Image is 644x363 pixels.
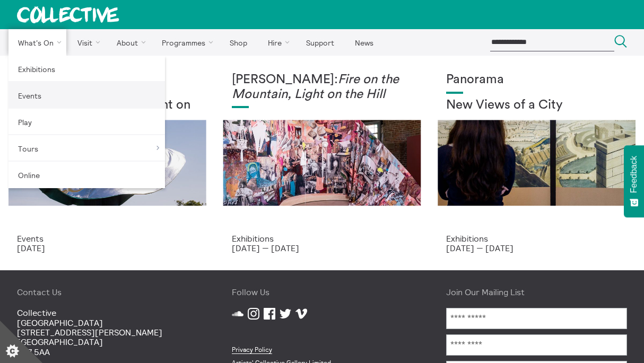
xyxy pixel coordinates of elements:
[8,162,165,188] a: Online
[215,56,430,270] a: Photo: Eoin Carey [PERSON_NAME]:Fire on the Mountain, Light on the Hill Exhibitions [DATE] — [DATE]
[68,29,106,56] a: Visit
[17,308,198,357] p: Collective [GEOGRAPHIC_DATA] [STREET_ADDRESS][PERSON_NAME] [GEOGRAPHIC_DATA] EH7 5AA
[259,29,295,56] a: Hire
[446,98,627,113] h2: New Views of a City
[629,156,639,193] span: Feedback
[153,29,219,56] a: Programmes
[17,243,198,253] p: [DATE]
[446,234,627,243] p: Exhibitions
[8,109,165,135] a: Play
[446,287,627,297] h4: Join Our Mailing List
[232,73,399,101] em: Fire on the Mountain, Light on the Hill
[8,82,165,109] a: Events
[8,29,66,56] a: What's On
[232,287,413,297] h4: Follow Us
[8,135,165,162] a: Tours
[232,243,413,253] p: [DATE] — [DATE]
[429,56,644,270] a: Collective Panorama June 2025 small file 8 Panorama New Views of a City Exhibitions [DATE] — [DATE]
[297,29,343,56] a: Support
[220,29,256,56] a: Shop
[8,56,165,82] a: Exhibitions
[446,243,627,253] p: [DATE] — [DATE]
[17,234,198,243] p: Events
[232,234,413,243] p: Exhibitions
[345,29,382,56] a: News
[232,73,413,102] h1: [PERSON_NAME]:
[232,346,272,354] a: Privacy Policy
[446,73,627,87] h1: Panorama
[624,145,644,217] button: Feedback - Show survey
[17,287,198,297] h4: Contact Us
[107,29,151,56] a: About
